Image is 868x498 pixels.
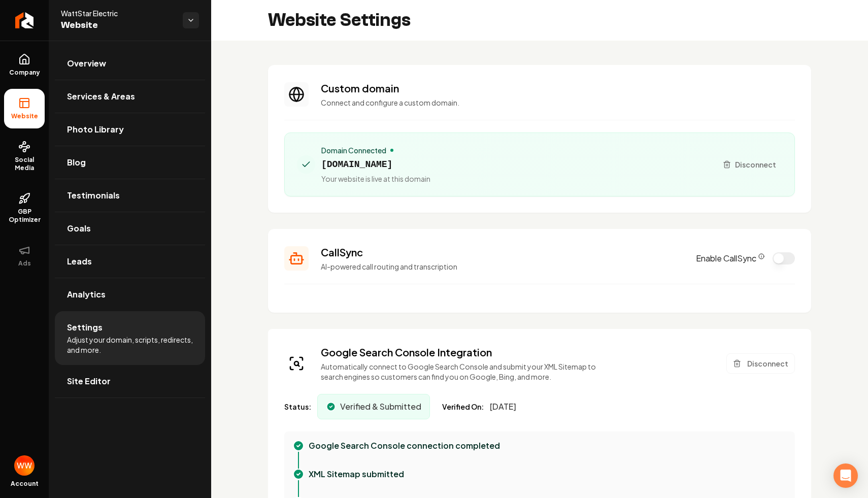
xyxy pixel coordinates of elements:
[321,97,795,108] p: Connect and configure a custom domain.
[67,255,92,268] span: Leads
[717,155,782,174] button: Disconnect
[61,18,175,32] span: Website
[55,146,205,179] a: Blog
[321,345,608,359] h3: Google Search Console Integration
[4,236,45,276] button: Ads
[55,245,205,278] a: Leads
[55,179,205,212] a: Testimonials
[67,222,91,235] span: Goals
[67,189,120,202] span: Testimonials
[758,253,764,259] button: CallSync Info
[321,81,795,95] h3: Custom domain
[15,12,34,28] img: Rebolt Logo
[284,402,311,412] span: Status:
[55,365,205,397] a: Site Editor
[696,252,764,264] label: Enable CallSync
[11,480,39,488] span: Account
[321,361,608,382] p: Automatically connect to Google Search Console and submit your XML Sitemap to search engines so c...
[67,375,111,387] span: Site Editor
[321,174,430,184] span: Your website is live at this domain
[490,401,516,413] span: [DATE]
[55,113,205,146] a: Photo Library
[67,321,103,334] span: Settings
[67,123,124,136] span: Photo Library
[67,288,106,301] span: Analytics
[55,212,205,245] a: Goals
[4,132,45,180] a: Social Media
[61,8,175,18] span: WattStar Electric
[268,10,411,30] h2: Website Settings
[321,261,684,272] p: AI-powered call routing and transcription
[442,402,484,412] span: Verified On:
[321,157,430,172] span: [DOMAIN_NAME]
[14,259,35,268] span: Ads
[14,455,35,476] img: Will Wallace
[321,245,684,259] h3: CallSync
[735,159,776,170] span: Disconnect
[67,156,86,169] span: Blog
[4,156,45,172] span: Social Media
[5,69,44,77] span: Company
[309,440,500,452] p: Google Search Console connection completed
[309,468,404,480] p: XML Sitemap submitted
[67,335,193,355] span: Adjust your domain, scripts, redirects, and more.
[67,57,106,70] span: Overview
[4,208,45,224] span: GBP Optimizer
[340,401,421,413] span: Verified & Submitted
[67,90,135,103] span: Services & Areas
[55,47,205,80] a: Overview
[14,455,35,476] button: Open user button
[55,278,205,311] a: Analytics
[55,80,205,113] a: Services & Areas
[4,45,45,85] a: Company
[7,112,42,120] span: Website
[833,463,858,488] div: Open Intercom Messenger
[4,184,45,232] a: GBP Optimizer
[726,353,795,374] button: Disconnect
[321,145,386,155] span: Domain Connected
